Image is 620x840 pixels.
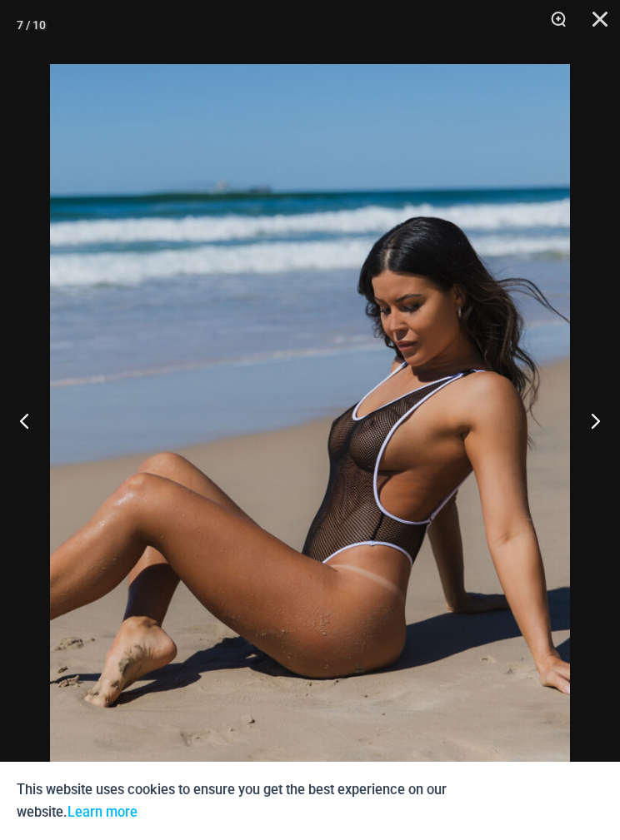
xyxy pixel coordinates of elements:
[17,778,520,823] p: This website uses cookies to ensure you get the best experience on our website.
[17,12,46,37] div: 7 / 10
[557,379,620,462] button: Next
[532,778,603,823] button: Accept
[67,804,137,820] a: Learn more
